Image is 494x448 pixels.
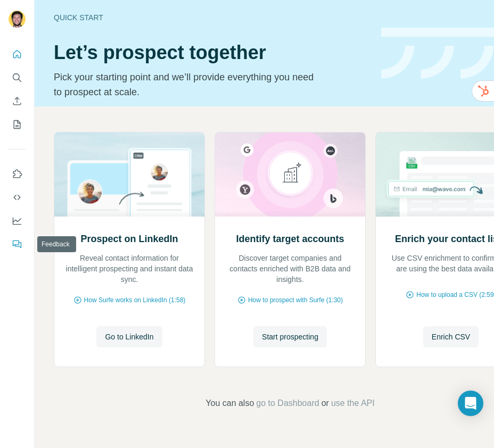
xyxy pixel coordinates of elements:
[9,45,26,64] button: Quick start
[105,331,153,342] span: Go to LinkedIn
[253,326,327,347] button: Start prospecting
[84,295,186,305] span: How Surfe works on LinkedIn (1:58)
[432,331,470,342] span: Enrich CSV
[9,68,26,87] button: Search
[65,253,194,285] p: Reveal contact information for intelligent prospecting and instant data sync.
[262,331,318,342] span: Start prospecting
[9,211,26,230] button: Dashboard
[9,235,26,254] button: Feedback
[205,397,254,410] span: You can also
[54,42,368,63] h1: Let’s prospect together
[226,253,355,285] p: Discover target companies and contacts enriched with B2B data and insights.
[215,132,366,217] img: Identify target accounts
[458,391,483,416] div: Open Intercom Messenger
[9,164,26,184] button: Use Surfe on LinkedIn
[9,115,26,134] button: My lists
[9,92,26,111] button: Enrich CSV
[331,397,375,410] button: use the API
[236,231,344,246] h2: Identify target accounts
[9,188,26,207] button: Use Surfe API
[423,326,479,347] button: Enrich CSV
[54,132,205,217] img: Prospect on LinkedIn
[80,231,178,246] h2: Prospect on LinkedIn
[54,70,320,99] p: Pick your starting point and we’ll provide everything you need to prospect at scale.
[96,326,162,347] button: Go to LinkedIn
[248,295,343,305] span: How to prospect with Surfe (1:30)
[54,12,368,23] div: Quick start
[256,397,319,410] button: go to Dashboard
[9,11,26,28] img: Avatar
[322,397,329,410] span: or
